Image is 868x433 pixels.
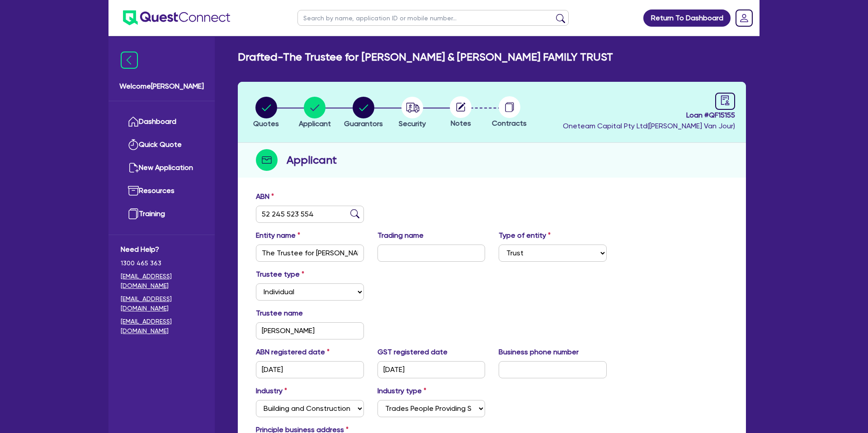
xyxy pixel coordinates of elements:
[256,308,303,319] label: Trustee name
[121,259,203,268] span: 1300 465 363
[121,179,203,202] a: Resources
[128,162,139,173] img: new-application
[377,386,426,396] label: Industry type
[350,209,359,218] img: abn-lookup icon
[377,361,486,378] input: DD / MM / YYYY
[399,119,426,128] span: Security
[128,185,139,196] img: resources
[344,119,383,128] span: Guarantors
[121,317,203,336] a: [EMAIL_ADDRESS][DOMAIN_NAME]
[299,119,331,128] span: Applicant
[499,347,579,358] label: Business phone number
[563,110,735,121] span: Loan # QF15155
[121,272,203,291] a: [EMAIL_ADDRESS][DOMAIN_NAME]
[256,149,278,171] img: step-icon
[297,10,569,26] input: Search by name, application ID or mobile number...
[398,96,426,130] button: Security
[121,52,138,69] img: icon-menu-close
[256,361,364,378] input: DD / MM / YYYY
[256,386,287,396] label: Industry
[720,95,730,105] span: audit
[253,96,279,130] button: Quotes
[298,96,331,130] button: Applicant
[256,347,330,358] label: ABN registered date
[121,110,203,133] a: Dashboard
[123,10,230,25] img: quest-connect-logo-blue
[256,230,300,241] label: Entity name
[563,122,735,130] span: Oneteam Capital Pty Ltd ( [PERSON_NAME] Van Jour )
[499,230,551,241] label: Type of entity
[128,139,139,150] img: quick-quote
[253,119,279,128] span: Quotes
[492,119,527,127] span: Contracts
[121,202,203,226] a: Training
[377,347,448,358] label: GST registered date
[377,230,424,241] label: Trading name
[121,156,203,179] a: New Application
[287,152,337,168] h2: Applicant
[119,81,204,92] span: Welcome [PERSON_NAME]
[121,294,203,313] a: [EMAIL_ADDRESS][DOMAIN_NAME]
[256,191,274,202] label: ABN
[128,208,139,219] img: training
[238,51,613,64] h2: Drafted - The Trustee for [PERSON_NAME] & [PERSON_NAME] FAMILY TRUST
[256,269,304,280] label: Trustee type
[451,119,471,127] span: Notes
[643,9,731,27] a: Return To Dashboard
[121,133,203,156] a: Quick Quote
[715,93,735,110] a: audit
[732,6,756,30] a: Dropdown toggle
[121,244,203,255] span: Need Help?
[344,96,383,130] button: Guarantors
